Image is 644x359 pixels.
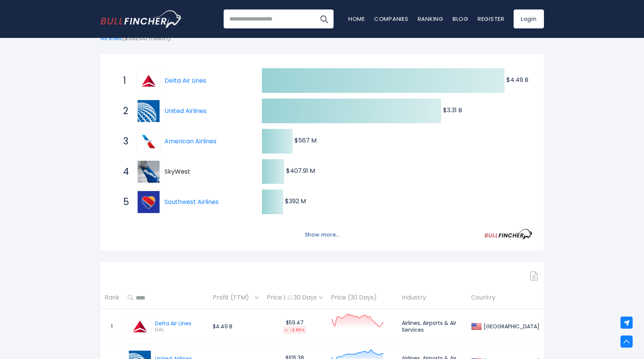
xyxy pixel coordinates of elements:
[100,10,182,28] a: Go to homepage
[165,76,206,85] a: Delta Air Lines
[482,323,539,330] div: [GEOGRAPHIC_DATA]
[506,75,528,84] text: $4.49 B
[129,315,151,337] img: DAL.png
[100,309,124,344] td: 1
[155,320,191,327] div: Delta Air Lines
[267,319,323,334] div: $59.47
[283,326,306,334] div: -2.65%
[119,165,127,178] span: 4
[398,309,467,344] td: Airlines, Airports & Air Services
[285,197,306,205] text: $392 M
[136,99,165,123] a: United Airlines
[295,136,317,145] text: $567 M
[119,135,127,148] span: 3
[348,15,365,23] a: Home
[213,292,253,304] span: Profit (TTM)
[286,166,315,175] text: $407.91 M
[514,9,544,28] a: Login
[327,287,398,309] th: Price (30 Days)
[418,15,443,23] a: Ranking
[138,70,160,92] img: Delta Air Lines
[165,198,219,206] a: Southwest Airlines
[165,137,216,146] a: American Airlines
[138,130,160,152] img: American Airlines
[136,129,165,154] a: American Airlines
[119,74,127,87] span: 1
[374,15,409,23] a: Companies
[315,9,334,28] button: Search
[119,196,127,209] span: 5
[155,327,191,333] span: DAL
[165,168,222,176] span: SkyWest
[136,69,165,93] a: Delta Air Lines
[267,294,323,302] div: Price | 30 Days
[467,287,544,309] th: Country
[100,19,544,42] p: The following shows the ranking of the largest American companies by profit or net income (TTM). ...
[138,191,160,213] img: Southwest Airlines
[165,107,207,115] a: United Airlines
[100,287,124,309] th: Rank
[138,100,160,122] img: United Airlines
[453,15,469,23] a: Blog
[398,287,467,309] th: Industry
[443,106,462,114] text: $3.31 B
[138,161,160,183] img: SkyWest
[136,190,165,214] a: Southwest Airlines
[119,105,127,118] span: 2
[208,309,263,344] td: $4.49 B
[300,229,344,241] button: Show more...
[478,15,505,23] a: Register
[128,314,191,339] a: Delta Air Lines DAL
[100,10,182,28] img: Bullfincher logo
